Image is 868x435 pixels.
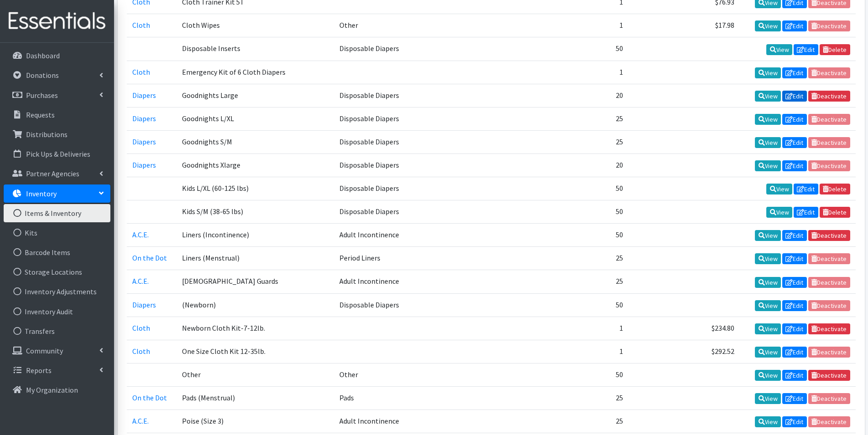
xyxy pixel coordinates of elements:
td: Liners (Menstrual) [177,247,334,270]
td: 20 [534,154,629,177]
a: Diapers [132,91,156,100]
a: Deactivate [808,370,850,381]
td: $292.52 [629,340,740,363]
a: Cloth [132,67,150,77]
a: Dashboard [4,46,110,65]
a: Edit [782,20,807,31]
a: Kits [4,224,110,242]
td: 1 [534,14,629,37]
a: Edit [782,393,807,404]
td: 50 [534,177,629,200]
a: Diapers [132,300,156,309]
a: Deactivate [808,323,850,334]
td: Newborn Cloth Kit-7-12lb. [177,317,334,340]
a: On the Dot [132,253,167,262]
td: Goodnights S/M [177,130,334,154]
p: Partner Agencies [26,169,79,178]
td: Other [177,363,334,386]
a: Edit [782,137,807,148]
a: Edit [782,91,807,102]
a: Storage Locations [4,263,110,281]
td: 25 [534,410,629,433]
td: 1 [534,317,629,340]
td: Disposable Diapers [334,130,441,154]
a: View [755,347,781,358]
td: Poise (Size 3) [177,410,334,433]
td: Goodnights L/XL [177,107,334,130]
a: Delete [820,207,850,218]
p: Inventory [26,189,57,198]
a: Edit [782,416,807,427]
td: Disposable Diapers [334,200,441,224]
a: Edit [794,207,818,218]
a: Deactivate [808,91,850,102]
a: My Organization [4,381,110,399]
a: On the Dot [132,393,167,402]
td: Adult Incontinence [334,224,441,247]
a: View [766,207,792,218]
a: View [755,160,781,171]
td: $234.80 [629,317,740,340]
td: [DEMOGRAPHIC_DATA] Guards [177,270,334,293]
a: View [766,44,792,55]
a: Cloth [132,347,150,356]
td: 50 [534,200,629,224]
td: 25 [534,387,629,410]
td: Disposable Diapers [334,293,441,317]
a: View [755,137,781,148]
a: View [755,91,781,102]
a: Community [4,342,110,360]
a: Diapers [132,137,156,146]
a: Inventory [4,184,110,203]
td: 50 [534,293,629,317]
a: View [766,184,792,194]
a: A.C.E. [132,416,149,425]
td: Goodnights Large [177,84,334,107]
a: Edit [782,323,807,334]
td: Other [334,363,441,386]
a: Edit [782,253,807,264]
td: Other [334,14,441,37]
a: Delete [820,184,850,194]
td: 25 [534,107,629,130]
td: Adult Incontinence [334,410,441,433]
a: Edit [782,277,807,288]
a: Requests [4,106,110,124]
td: Kids S/M (38-65 lbs) [177,200,334,224]
a: Donations [4,66,110,84]
a: View [755,277,781,288]
a: Deactivate [808,230,850,241]
td: 50 [534,224,629,247]
td: 1 [534,61,629,84]
a: Edit [794,184,818,194]
td: 50 [534,37,629,61]
td: (Newborn) [177,293,334,317]
td: Disposable Diapers [334,107,441,130]
a: Purchases [4,86,110,104]
a: Cloth [132,323,150,333]
a: View [755,253,781,264]
p: Requests [26,110,55,119]
td: Disposable Diapers [334,154,441,177]
a: Edit [782,300,807,311]
img: HumanEssentials [4,6,110,36]
td: Disposable Inserts [177,37,334,61]
a: View [755,416,781,427]
td: Disposable Diapers [334,177,441,200]
td: 25 [534,270,629,293]
td: $17.98 [629,14,740,37]
a: Edit [782,160,807,171]
a: Diapers [132,160,156,169]
td: Disposable Diapers [334,84,441,107]
a: Items & Inventory [4,204,110,222]
a: Transfers [4,322,110,340]
td: Emergency Kit of 6 Cloth Diapers [177,61,334,84]
a: Inventory Adjustments [4,282,110,301]
td: Goodnights Xlarge [177,154,334,177]
td: 1 [534,340,629,363]
p: My Organization [26,385,78,394]
a: View [755,20,781,31]
td: Liners (Incontinence) [177,224,334,247]
p: Reports [26,366,52,375]
td: One Size Cloth Kit 12-35lb. [177,340,334,363]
